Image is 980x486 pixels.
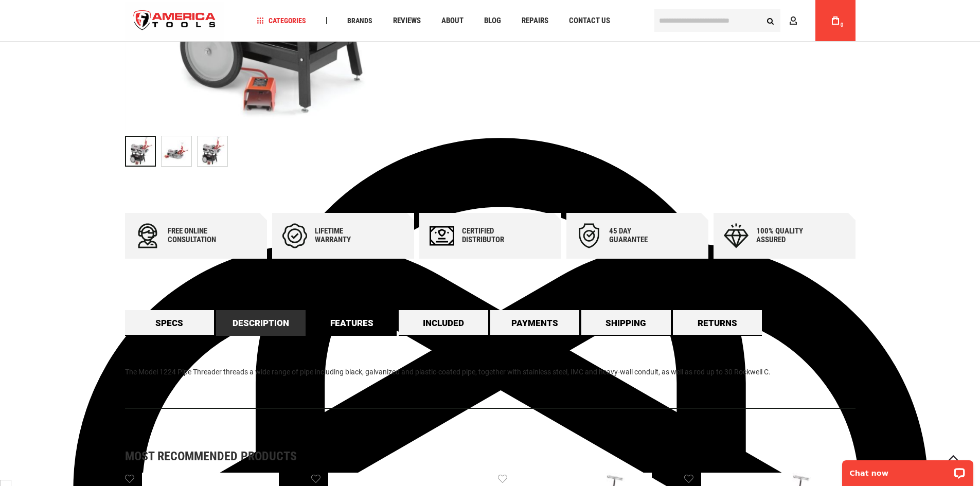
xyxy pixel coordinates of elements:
span: Reviews [393,17,421,25]
strong: Most Recommended Products [125,450,819,462]
span: Brands [347,17,372,24]
a: Contact Us [564,14,615,28]
a: Description [216,310,306,336]
div: Free online consultation [168,227,229,244]
a: Brands [343,14,377,28]
a: Returns [673,310,762,336]
span: 0 [841,22,844,28]
a: Features [308,310,397,336]
a: Specs [125,310,215,336]
iframe: LiveChat chat widget [835,454,980,486]
div: 45 day Guarantee [609,227,671,244]
span: Contact Us [569,17,610,25]
div: Certified Distributor [462,227,524,244]
div: RIDGID 26097 1/4" - 4" NPT HAMMER CHUCK MACHINE [197,131,228,172]
a: Repairs [517,14,553,28]
a: store logo [125,2,225,40]
img: RIDGID 26097 1/4" - 4" NPT HAMMER CHUCK MACHINE [162,136,191,166]
button: Search [761,11,780,30]
span: Repairs [522,17,548,25]
a: Categories [252,14,311,28]
img: RIDGID 26097 1/4" - 4" NPT HAMMER CHUCK MACHINE [198,136,227,166]
div: The Model 1224 Pipe Threader threads a wide range of pipe including black, galvanized and plastic... [125,336,856,409]
div: RIDGID 26097 1/4" - 4" NPT HAMMER CHUCK MACHINE [161,131,197,172]
a: About [437,14,468,28]
a: Included [399,310,488,336]
div: 100% quality assured [756,227,818,244]
span: Blog [484,17,501,25]
img: America Tools [125,2,225,40]
span: About [441,17,464,25]
a: Payments [490,310,580,336]
a: Blog [479,14,506,28]
span: Categories [257,17,306,24]
a: Shipping [581,310,671,336]
div: RIDGID 26097 1/4" - 4" NPT HAMMER CHUCK MACHINE [125,131,161,172]
a: Reviews [388,14,425,28]
div: Lifetime warranty [315,227,377,244]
